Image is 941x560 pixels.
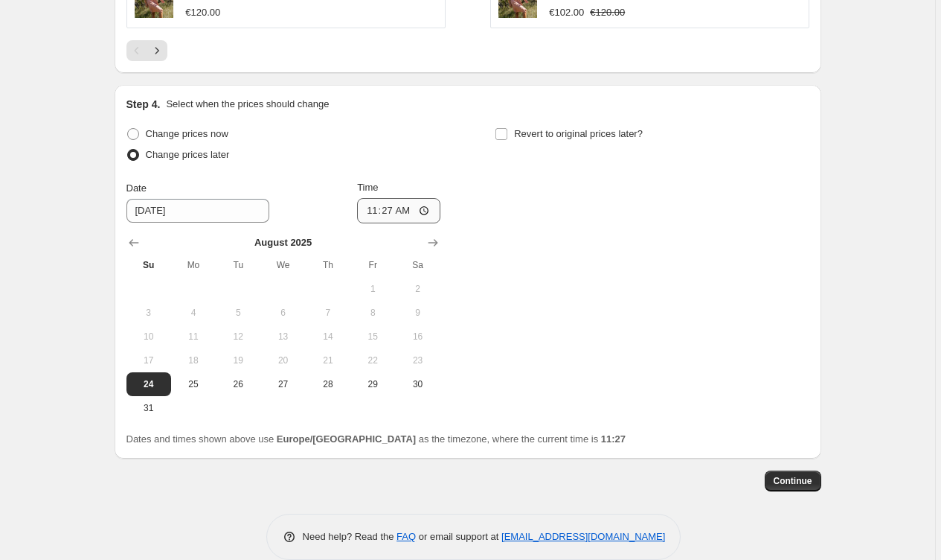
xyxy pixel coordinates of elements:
span: Dates and times shown above use as the timezone, where the current time is [126,433,626,445]
span: Mo [177,259,210,271]
span: Date [126,182,147,194]
span: 2 [401,283,434,295]
span: 6 [266,307,299,319]
button: Sunday August 3 2025 [126,301,171,325]
span: 14 [312,331,344,343]
th: Sunday [126,253,171,277]
span: 25 [177,378,210,390]
span: 9 [401,307,434,319]
span: 20 [266,354,299,366]
span: 26 [222,378,254,390]
span: 17 [132,354,165,366]
span: €120.00 [185,7,220,18]
button: Tuesday August 26 2025 [216,372,260,396]
span: Revert to original prices later? [514,128,643,139]
button: Tuesday August 12 2025 [216,325,260,349]
button: Sunday August 17 2025 [126,349,171,372]
button: Saturday August 2 2025 [395,277,440,301]
button: Today Sunday August 24 2025 [126,372,171,396]
span: 5 [222,307,254,319]
input: 12:00 [357,198,440,223]
span: 4 [177,307,210,319]
button: Monday August 4 2025 [171,301,216,325]
button: Friday August 22 2025 [350,349,395,372]
button: Sunday August 10 2025 [126,325,171,349]
th: Friday [350,253,395,277]
button: Saturday August 23 2025 [395,349,440,372]
span: 21 [312,354,344,366]
button: Wednesday August 13 2025 [260,325,305,349]
button: Monday August 25 2025 [171,372,216,396]
span: 28 [312,378,344,390]
button: Tuesday August 19 2025 [216,349,260,372]
span: 11 [177,331,210,343]
span: 30 [401,378,434,390]
span: Su [132,259,165,271]
button: Sunday August 31 2025 [126,396,171,420]
span: 1 [356,283,389,295]
button: Show next month, September 2025 [423,232,443,253]
button: Monday August 18 2025 [171,349,216,372]
h2: Step 4. [126,97,161,112]
span: Continue [774,475,812,487]
th: Saturday [395,253,440,277]
button: Monday August 11 2025 [171,325,216,349]
span: Change prices now [146,128,228,139]
button: Continue [765,471,821,491]
span: Change prices later [146,149,230,160]
a: FAQ [396,531,416,542]
button: Show previous month, July 2025 [123,232,144,253]
span: Sa [401,259,434,271]
a: [EMAIL_ADDRESS][DOMAIN_NAME] [501,531,665,542]
span: 10 [132,331,165,343]
button: Thursday August 14 2025 [306,325,350,349]
th: Wednesday [260,253,305,277]
button: Tuesday August 5 2025 [216,301,260,325]
b: 11:27 [601,433,626,445]
span: 13 [266,331,299,343]
th: Monday [171,253,216,277]
button: Wednesday August 20 2025 [260,349,305,372]
button: Thursday August 21 2025 [306,349,350,372]
span: Time [357,182,378,193]
span: Fr [356,259,389,271]
button: Friday August 29 2025 [350,372,395,396]
span: 12 [222,331,254,343]
span: Need help? Read the [303,531,397,542]
span: 16 [401,331,434,343]
span: 3 [132,307,165,319]
input: 8/24/2025 [126,199,269,223]
th: Tuesday [216,253,260,277]
span: 8 [356,307,389,319]
span: 23 [401,354,434,366]
span: 19 [222,354,254,366]
span: We [266,259,299,271]
span: 31 [132,402,165,414]
button: Thursday August 7 2025 [306,301,350,325]
button: Saturday August 9 2025 [395,301,440,325]
button: Wednesday August 27 2025 [260,372,305,396]
p: Select when the prices should change [166,97,329,112]
b: Europe/[GEOGRAPHIC_DATA] [277,433,416,445]
button: Saturday August 16 2025 [395,325,440,349]
span: 24 [132,378,165,390]
button: Next [147,40,167,61]
span: €102.00 [549,7,584,18]
button: Saturday August 30 2025 [395,372,440,396]
button: Wednesday August 6 2025 [260,301,305,325]
span: 22 [356,354,389,366]
span: 7 [312,307,344,319]
span: Tu [222,259,254,271]
button: Thursday August 28 2025 [306,372,350,396]
button: Friday August 8 2025 [350,301,395,325]
span: 29 [356,378,389,390]
th: Thursday [306,253,350,277]
nav: Pagination [126,40,167,61]
button: Friday August 15 2025 [350,325,395,349]
span: Th [312,259,344,271]
span: or email support at [416,531,501,542]
button: Friday August 1 2025 [350,277,395,301]
span: 18 [177,354,210,366]
span: 27 [266,378,299,390]
span: 15 [356,331,389,343]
